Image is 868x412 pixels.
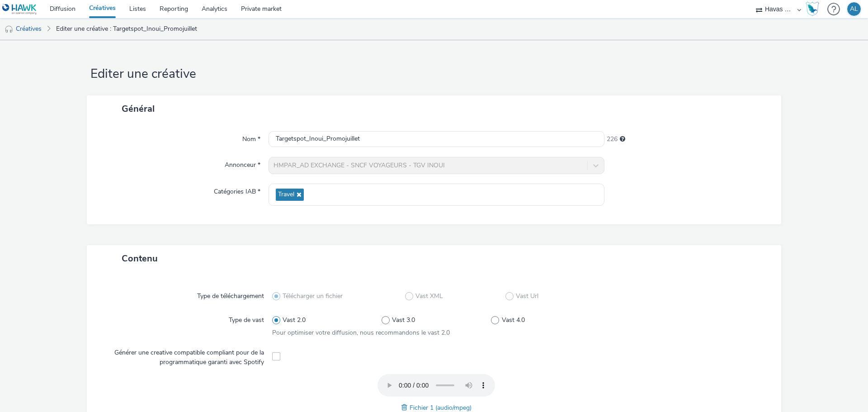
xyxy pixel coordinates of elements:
[607,135,618,144] span: 226
[850,2,858,16] div: AL
[52,18,202,40] a: Editer une créative : Targetspot_Inoui_Promojuillet
[283,292,343,301] span: Télécharger un fichier
[87,66,781,83] h1: Editer une créative
[269,131,604,147] input: Nom
[210,184,264,196] label: Catégories IAB *
[225,312,268,325] label: Type de vast
[221,157,264,170] label: Annonceur *
[283,316,306,325] span: Vast 2.0
[272,328,450,337] span: Pour optimiser votre diffusion, nous recommandons le vast 2.0
[516,292,538,301] span: Vast Url
[415,292,443,301] span: Vast XML
[193,288,268,301] label: Type de téléchargement
[2,4,37,15] img: undefined Logo
[620,135,625,144] div: 255 caractères maximum
[392,316,415,325] span: Vast 3.0
[278,191,294,199] span: Travel
[122,103,155,115] span: Général
[239,131,264,144] label: Nom *
[806,2,819,16] img: Hawk Academy
[122,252,158,265] span: Contenu
[5,25,14,34] img: audio
[410,403,472,412] span: Fichier 1 (audio/mpeg)
[103,345,268,367] label: Générer une creative compatible compliant pour de la programmatique garanti avec Spotify
[502,316,525,325] span: Vast 4.0
[806,2,823,16] a: Hawk Academy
